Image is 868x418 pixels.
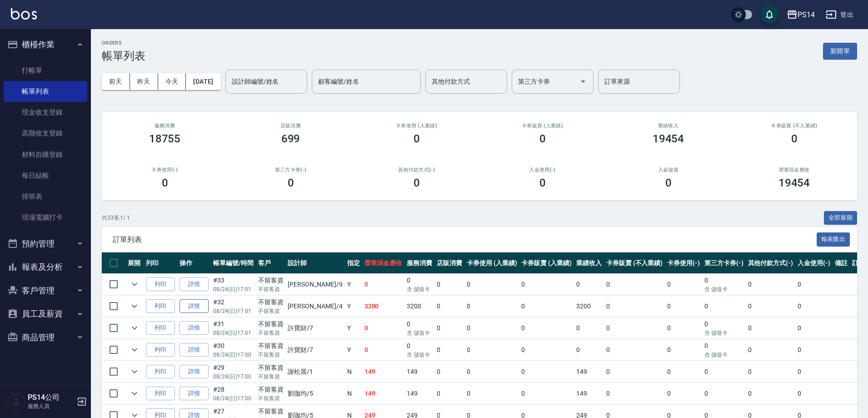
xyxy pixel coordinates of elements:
[4,186,87,207] a: 排班表
[4,81,87,102] a: 帳單列表
[180,343,209,357] a: 詳情
[519,274,574,295] td: 0
[213,307,254,315] p: 08/24 (日) 17:01
[158,73,186,90] button: 今天
[186,73,220,90] button: [DATE]
[464,296,519,317] td: 0
[519,361,574,383] td: 0
[4,123,87,144] a: 高階收支登錄
[258,307,284,315] p: 不留客資
[285,274,344,295] td: [PERSON_NAME] /9
[817,232,850,247] button: 報表匯出
[113,167,217,173] h2: 卡券使用(-)
[285,317,344,339] td: 許寶財 /7
[404,317,434,339] td: 0
[285,296,344,317] td: [PERSON_NAME] /4
[778,176,810,189] h3: 19454
[345,296,362,317] td: Y
[213,351,254,359] p: 08/24 (日) 17:00
[464,252,519,274] th: 卡券使用 (入業績)
[258,363,284,373] div: 不留客資
[128,277,141,291] button: expand row
[519,339,574,361] td: 0
[604,274,665,295] td: 0
[490,167,594,173] h2: 入金使用(-)
[795,361,833,383] td: 0
[146,277,175,292] button: 列印
[258,297,284,307] div: 不留客資
[4,279,87,302] button: 客戶管理
[256,252,286,274] th: 客戶
[404,296,434,317] td: 3200
[146,343,175,357] button: 列印
[125,252,144,274] th: 展開
[258,394,284,403] p: 不留客資
[604,252,665,274] th: 卡券販賣 (不入業績)
[362,339,405,361] td: 0
[102,40,145,46] h2: ORDERS
[434,339,464,361] td: 0
[4,232,87,256] button: 預約管理
[665,361,702,383] td: 0
[407,351,432,359] p: 含 儲值卡
[798,9,815,20] div: PS14
[7,393,25,411] img: Person
[258,329,284,337] p: 不留客資
[604,361,665,383] td: 0
[4,144,87,165] a: 材料自購登錄
[795,274,833,295] td: 0
[702,252,746,274] th: 第三方卡券(-)
[258,373,284,381] p: 不留客資
[258,341,284,351] div: 不留客資
[28,393,74,402] h5: PS14公司
[4,255,87,279] button: 報表及分析
[146,299,175,313] button: 列印
[464,274,519,295] td: 0
[213,394,254,403] p: 08/24 (日) 17:00
[604,317,665,339] td: 0
[213,373,254,381] p: 08/24 (日) 17:00
[258,407,284,416] div: 不留客資
[574,383,604,404] td: 149
[604,296,665,317] td: 0
[823,46,857,55] a: 新開單
[4,326,87,349] button: 商品管理
[519,383,574,404] td: 0
[211,317,256,339] td: #31
[113,235,817,244] span: 訂單列表
[791,132,798,145] h3: 0
[130,73,158,90] button: 昨天
[345,274,362,295] td: Y
[11,8,37,20] img: Logo
[128,365,141,378] button: expand row
[362,296,405,317] td: 3200
[128,321,141,335] button: expand row
[665,252,702,274] th: 卡券使用(-)
[539,132,546,145] h3: 0
[702,383,746,404] td: 0
[702,339,746,361] td: 0
[258,285,284,293] p: 不留客資
[574,274,604,295] td: 0
[258,319,284,329] div: 不留客資
[783,5,818,24] button: PS14
[345,383,362,404] td: N
[211,274,256,295] td: #33
[258,351,284,359] p: 不留客資
[128,343,141,357] button: expand row
[464,339,519,361] td: 0
[604,383,665,404] td: 0
[574,252,604,274] th: 業績收入
[285,339,344,361] td: 許寶財 /7
[362,252,405,274] th: 營業現金應收
[760,5,778,24] button: save
[4,165,87,186] a: 每日結帳
[258,276,284,285] div: 不留客資
[795,383,833,404] td: 0
[574,317,604,339] td: 0
[653,132,684,145] h3: 19454
[211,252,256,274] th: 帳單編號/時間
[404,339,434,361] td: 0
[285,252,344,274] th: 設計師
[574,361,604,383] td: 149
